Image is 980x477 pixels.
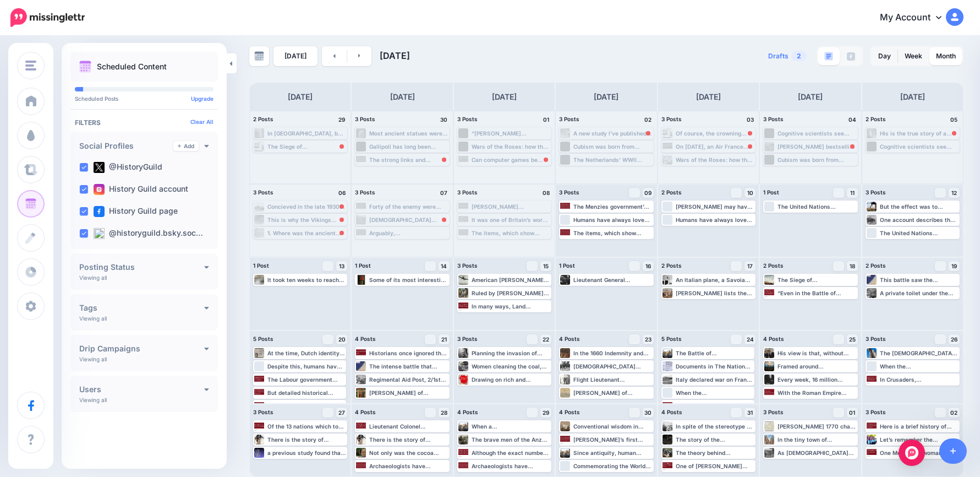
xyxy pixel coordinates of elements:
[880,363,959,370] div: When the [DEMOGRAPHIC_DATA] farmer got fed up with going around the stone and decided to move it,...
[472,143,550,150] div: Wars of the Roses: how the French meddled in this very English conflict: [URL] #history
[643,408,654,418] a: 30
[369,463,448,469] div: Archaeologists have proposed two hypothetical seafaring corridors leading into the Pacific: a sou...
[253,335,273,342] span: 5 Posts
[744,115,755,124] h4: 03
[472,363,550,370] div: Women cleaning the coal, [DATE]. Though their work was legal and essential, it was constantly cha...
[369,130,448,137] div: Most ancient statues were actually painted in vibrant colours, and the plain white appearance we ...
[696,90,721,104] h4: [DATE]
[643,188,654,198] a: 09
[778,350,856,356] div: His view is that, without dominance over [GEOGRAPHIC_DATA], [GEOGRAPHIC_DATA] cannot be a great p...
[540,408,551,418] a: 29
[267,403,345,409] div: Battle's goal was to delay the German advance long enough to evacuate all [DEMOGRAPHIC_DATA] and ...
[339,263,344,269] span: 13
[441,410,447,415] span: 28
[540,115,551,124] h4: 01
[369,423,448,430] div: Lieutenant Colonel [PERSON_NAME], a professor of physiology at the [GEOGRAPHIC_DATA], played a si...
[676,376,753,383] div: Italy declared war on France and Britain on [DATE]. The first bombing raid of what would become m...
[79,397,107,403] p: Viewing all
[573,449,652,456] div: Since antiquity, human creativity in weaponizing devastating noise to confuse and overwhelm adver...
[763,189,779,196] span: 1 Post
[676,363,753,370] div: Documents in The National Archives include what appears to be a reference from [PERSON_NAME] [PER...
[559,409,580,415] span: 4 Posts
[369,203,448,210] div: Forty of the enemy were killed and seventy wounded; the casualties among the [DEMOGRAPHIC_DATA] b...
[79,263,204,271] h4: Posting Status
[676,449,754,456] div: The theory behind [PERSON_NAME]’ tractors had already been debunked: the [US_STATE] Medical Socie...
[594,90,618,104] h4: [DATE]
[369,449,448,456] div: Not only was the cocoa bean used for consumption – it was also commonly used amongst the [DEMOGRA...
[824,52,833,61] img: paragraph-boxed.png
[267,389,345,396] div: But detailed historical research on the colonial frontier unequivocally supports the idea that [D...
[573,156,652,163] div: The Netherlands’ WWII archives reveal not only resistance heroism but also mass collaboration, a ...
[439,261,450,271] a: 14
[94,228,105,239] img: bluesky-square.png
[355,189,375,196] span: 3 Posts
[778,130,856,137] div: Cognitive scientists see critical thinking as a specific kind of reasoning that involves problem-...
[880,436,959,443] div: Let’s remember the casualties and the mistakes, but equally let’s understand that the Gallipoli c...
[540,334,551,344] a: 22
[336,188,347,198] h4: 06
[559,262,575,269] span: 1 Post
[676,403,753,409] div: With the Roman Empire alone lasting half a Century, Europe saw a significant era of relative peac...
[880,230,959,236] div: The United Nations deployment to [GEOGRAPHIC_DATA] seemed like a straightforward peacekeeping mis...
[267,277,346,283] div: It took ten weeks to reach [GEOGRAPHIC_DATA] with nearly 1,500 people on board – 222 crew and 1,2...
[949,188,960,198] a: 12
[457,262,478,269] span: 3 Posts
[850,190,855,196] span: 11
[573,216,652,223] div: Humans have always loved predicting the future. From ancient divination in the Roman Empire to ne...
[573,203,652,210] div: The Menzies government’s announcement threw [DEMOGRAPHIC_DATA] troops into a military “quagmire” ...
[661,116,682,122] span: 3 Posts
[899,440,925,466] div: Open Intercom Messenger
[472,216,550,223] div: It was one of Britain’s worst military setbacks in the war; some 13,000 men became prisoners of w...
[573,463,652,469] div: Commemorating the World War One service of the original crew a low fly-by of the appreciative cro...
[747,190,753,196] span: 10
[849,410,855,415] span: 01
[880,290,959,296] div: A private toilet under the stairs in [GEOGRAPHIC_DATA]’s [GEOGRAPHIC_DATA]. Read more 👉 [URL] #hi...
[457,116,478,122] span: 3 Posts
[872,47,897,65] a: Day
[457,335,478,342] span: 3 Posts
[645,337,651,342] span: 23
[540,261,551,271] a: 15
[847,334,858,344] a: 25
[472,376,550,383] div: Drawing on rich and challenging sources, [PERSON_NAME] reveals enslaved people making a rebellion...
[472,303,550,310] div: In many ways, Land combines bits and pieces of many of Winchester’s previous books into a satisfy...
[355,262,371,269] span: 1 Post
[439,334,450,344] a: 21
[573,389,652,396] div: [PERSON_NAME] of Ulladalla, Fishing Activities of [DEMOGRAPHIC_DATA] People and Settlers Near [GE...
[763,335,784,342] span: 4 Posts
[267,376,345,383] div: The Labour government despatches a three-man Cabinet Mission with the objectives of securing Indi...
[472,230,550,236] div: The items, which show signs of preservation, date from around 2100 BCE to [DATE]. This collection...
[492,90,517,104] h4: [DATE]
[94,206,178,217] label: History Guild page
[338,337,346,342] span: 20
[791,51,807,61] span: 2
[253,189,273,196] span: 3 Posts
[254,51,264,61] img: calendar-grey-darker.png
[573,436,652,443] div: [PERSON_NAME]’s first journey led other [DEMOGRAPHIC_DATA] explorers to try and reach the Pacific...
[79,304,204,312] h4: Tags
[949,334,960,344] a: 26
[778,143,856,150] div: [PERSON_NAME] bestselling account of his service as a chopper pilot in [GEOGRAPHIC_DATA]–a no-hol...
[573,376,652,383] div: Flight Lieutenant [PERSON_NAME], [PERSON_NAME]’s chief test pilot, wearing the CAAG. It was [PERS...
[778,203,856,210] div: The United Nations deployment to [GEOGRAPHIC_DATA] seemed like a straightforward peacekeeping mis...
[472,436,550,443] div: The brave men of the Anzac brigades were able to hold off the [DEMOGRAPHIC_DATA] long enough for ...
[866,116,886,122] span: 2 Posts
[661,189,682,196] span: 2 Posts
[951,263,957,269] span: 19
[380,50,410,61] span: [DATE]
[573,230,652,236] div: The items, which show signs of preservation, date from around 2100 BCE to [DATE]. This collection...
[768,53,789,59] span: Drafts
[369,216,448,223] div: [DEMOGRAPHIC_DATA] soldiers searching their [DEMOGRAPHIC_DATA] prisoners for souvenirs near [GEOG...
[778,363,856,370] div: Framed around [PERSON_NAME] key voyages as a window into this crucial moment in British history, ...
[369,156,448,163] div: The strong links and enduring bonds between Australian and [DEMOGRAPHIC_DATA] women were evident ...
[288,90,313,104] h4: [DATE]
[439,188,450,198] h4: 07
[267,143,346,150] div: The Siege of [GEOGRAPHIC_DATA] in the Second World War, which lasted from [DATE] until [DATE], wa...
[778,436,856,443] div: In the tiny town of [GEOGRAPHIC_DATA], [GEOGRAPHIC_DATA] is Germany’s oldest Inn – [GEOGRAPHIC_DA...
[79,345,204,353] h4: Drip Campaigns
[559,335,580,342] span: 4 Posts
[763,262,784,269] span: 2 Posts
[369,143,448,150] div: Gallipoli has long been mythologised as [DEMOGRAPHIC_DATA]’s “birthplace,” but the nation was alr...
[457,409,478,415] span: 4 Posts
[778,449,856,456] div: As [DEMOGRAPHIC_DATA] reflect on the sacrifices of their soldiers on [DATE], it’s worth rememberi...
